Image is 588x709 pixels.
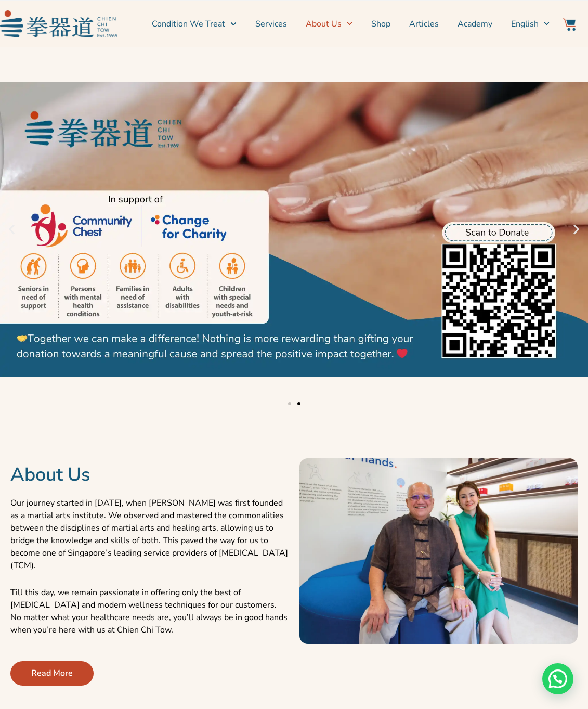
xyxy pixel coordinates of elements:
div: Next slide [570,223,583,236]
a: Shop [371,11,390,37]
img: Website Icon-03 [563,18,576,31]
div: Need help? WhatsApp contact [542,663,573,694]
span: Go to slide 2 [297,402,300,405]
span: Read More [31,667,73,679]
a: Read More [10,661,94,686]
h2: About Us [10,463,289,486]
div: Previous slide [5,223,18,236]
p: Till this day, we remain passionate in offering only the best of [MEDICAL_DATA] and modern wellne... [10,586,289,636]
a: About Us [306,11,352,37]
a: Articles [409,11,439,37]
p: Our journey started in [DATE], when [PERSON_NAME] was first founded as a martial arts institute. ... [10,497,289,572]
span: English [511,18,539,30]
a: Academy [458,11,492,37]
span: Go to slide 1 [288,402,291,405]
nav: Menu [123,11,550,37]
a: Services [255,11,287,37]
a: Switch to English [511,11,550,37]
a: Condition We Treat [152,11,236,37]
